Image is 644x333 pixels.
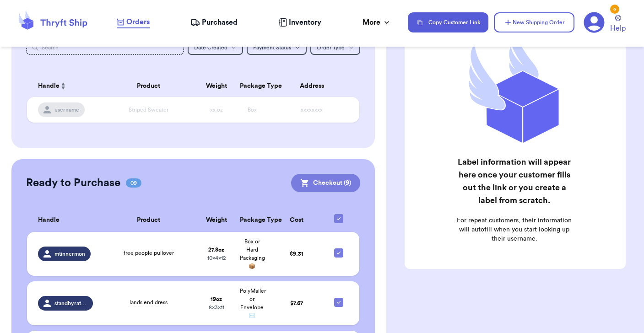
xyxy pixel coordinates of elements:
[270,75,359,97] th: Address
[199,209,234,232] th: Weight
[408,12,488,32] button: Copy Customer Link
[584,12,605,33] a: 6
[248,107,257,113] span: Box
[202,17,238,28] span: Purchased
[26,176,120,190] h2: Ready to Purchase
[210,107,223,113] span: xx oz
[126,178,141,188] span: 09
[453,156,576,207] h2: Label information will appear here once your customer fills out the link or you create a label fr...
[610,23,626,34] span: Help
[240,288,266,318] span: PolyMailer or Envelope ✉️
[54,250,85,258] span: mtinnermon
[126,16,150,27] span: Orders
[310,40,360,55] button: Order Type
[279,17,321,28] a: Inventory
[207,255,226,261] span: 10 x 4 x 12
[494,12,574,32] button: New Shipping Order
[124,250,174,256] span: free people pullover
[317,45,345,50] span: Order Type
[211,296,222,302] strong: 19 oz
[209,305,224,310] span: 8 x 3 x 11
[188,40,243,55] button: Date Created
[240,239,265,269] span: Box or Hard Packaging 📦
[247,40,307,55] button: Payment Status
[208,247,224,252] strong: 27.8 oz
[129,107,168,113] span: Striped Sweater
[199,75,234,97] th: Weight
[54,106,79,113] span: username
[194,45,227,50] span: Date Created
[290,251,303,257] span: $ 9.31
[234,75,270,97] th: Package Type
[610,15,626,34] a: Help
[253,45,291,50] span: Payment Status
[234,209,270,232] th: Package Type
[60,81,67,91] button: Sort ascending
[290,301,303,306] span: $ 7.67
[610,5,619,14] div: 6
[117,16,150,28] a: Orders
[130,300,168,305] span: lands end dress
[38,215,60,225] span: Handle
[98,75,198,97] th: Product
[363,17,391,28] div: More
[190,17,238,28] a: Purchased
[453,216,576,243] p: For repeat customers, their information will autofill when you start looking up their username.
[291,174,360,192] button: Checkout (9)
[26,40,184,55] input: Search
[54,300,87,307] span: standbyrattan
[38,81,60,91] span: Handle
[301,107,323,113] span: xxxxxxxx
[270,209,324,232] th: Cost
[98,209,198,232] th: Product
[289,17,321,28] span: Inventory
